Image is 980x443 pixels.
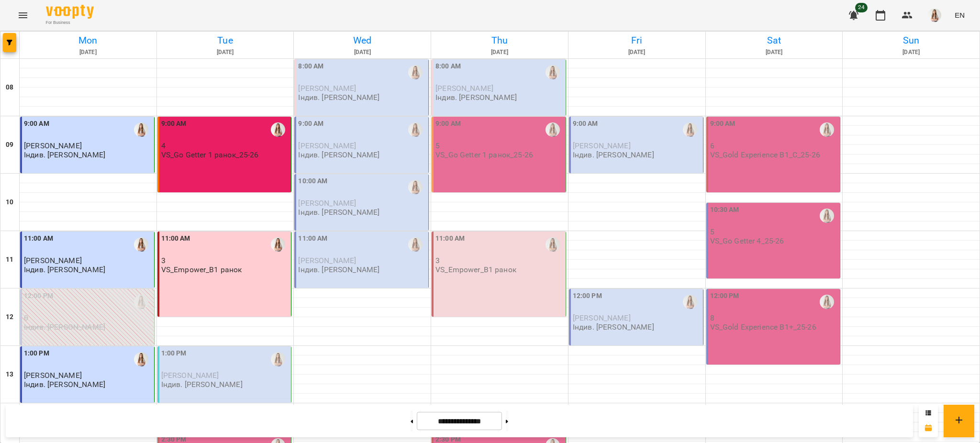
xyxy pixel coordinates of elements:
[710,119,735,129] label: 9:00 AM
[710,228,838,236] p: 5
[710,323,816,331] p: VS_Gold Experience B1+_25-26
[158,48,292,57] h6: [DATE]
[161,233,190,244] label: 11:00 AM
[820,295,834,309] img: Михно Віта Олександрівна
[546,237,560,252] img: Михно Віта Олександрівна
[134,237,148,252] div: Михно Віта Олександрівна
[573,151,654,159] p: Індив. [PERSON_NAME]
[298,84,356,93] span: [PERSON_NAME]
[6,255,13,265] h6: 11
[6,312,13,322] h6: 12
[710,151,820,159] p: VS_Gold Experience B1_C_25-26
[6,369,13,380] h6: 13
[24,119,49,129] label: 9:00 AM
[298,176,327,187] label: 10:00 AM
[844,33,978,48] h6: Sun
[710,205,739,215] label: 10:30 AM
[295,48,429,57] h6: [DATE]
[710,142,838,150] p: 6
[161,266,242,274] p: VS_Empower_B1 ранок
[408,237,423,252] img: Михно Віта Олександрівна
[298,266,379,274] p: Індив. [PERSON_NAME]
[408,122,423,137] img: Михно Віта Олександрівна
[161,151,259,159] p: VS_Go Getter 1 ранок_25-26
[433,33,567,48] h6: Thu
[161,256,290,265] p: 3
[435,266,516,274] p: VS_Empower_B1 ранок
[435,119,461,129] label: 9:00 AM
[820,122,834,137] img: Михно Віта Олександрівна
[158,33,292,48] h6: Tue
[271,352,285,366] div: Михно Віта Олександрівна
[408,180,423,194] img: Михно Віта Олександрівна
[24,314,152,322] p: 0
[24,371,82,380] span: [PERSON_NAME]
[573,119,598,129] label: 9:00 AM
[298,119,323,129] label: 9:00 AM
[24,291,53,301] label: 12:00 PM
[683,295,697,309] img: Михно Віта Олександрівна
[46,5,94,19] img: Voopty Logo
[24,151,105,159] p: Індив. [PERSON_NAME]
[298,199,356,208] span: [PERSON_NAME]
[6,197,13,208] h6: 10
[134,295,148,309] img: Михно Віта Олександрівна
[546,122,560,137] img: Михно Віта Олександрівна
[710,291,739,301] label: 12:00 PM
[435,256,564,265] p: 3
[955,10,965,20] span: EN
[161,371,219,380] span: [PERSON_NAME]
[24,233,53,244] label: 11:00 AM
[161,119,187,129] label: 9:00 AM
[21,33,155,48] h6: Mon
[271,122,285,137] img: Михно Віта Олександрівна
[546,65,560,79] img: Михно Віта Олександрівна
[298,141,356,150] span: [PERSON_NAME]
[298,151,379,159] p: Індив. [PERSON_NAME]
[433,48,567,57] h6: [DATE]
[683,122,697,137] img: Михно Віта Олександрівна
[951,6,969,24] button: EN
[24,348,49,359] label: 1:00 PM
[435,142,564,150] p: 5
[134,122,148,137] img: Михно Віта Олександрівна
[928,9,941,22] img: 991d444c6ac07fb383591aa534ce9324.png
[408,65,423,79] img: Михно Віта Олександрівна
[710,237,784,245] p: VS_Go Getter 4_25-26
[844,48,978,57] h6: [DATE]
[21,48,155,57] h6: [DATE]
[820,209,834,223] img: Михно Віта Олександрівна
[24,380,105,388] p: Індив. [PERSON_NAME]
[573,291,602,301] label: 12:00 PM
[24,323,105,331] p: Індив. [PERSON_NAME]
[435,233,465,244] label: 11:00 AM
[24,141,82,150] span: [PERSON_NAME]
[570,33,704,48] h6: Fri
[271,237,285,252] img: Михно Віта Олександрівна
[707,48,841,57] h6: [DATE]
[295,33,429,48] h6: Wed
[161,380,243,388] p: Індив. [PERSON_NAME]
[134,352,148,366] img: Михно Віта Олександрівна
[710,314,838,322] p: 8
[24,266,105,274] p: Індив. [PERSON_NAME]
[573,313,631,322] span: [PERSON_NAME]
[6,140,13,150] h6: 09
[6,82,13,93] h6: 08
[11,4,34,27] button: Menu
[298,256,356,265] span: [PERSON_NAME]
[24,256,82,265] span: [PERSON_NAME]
